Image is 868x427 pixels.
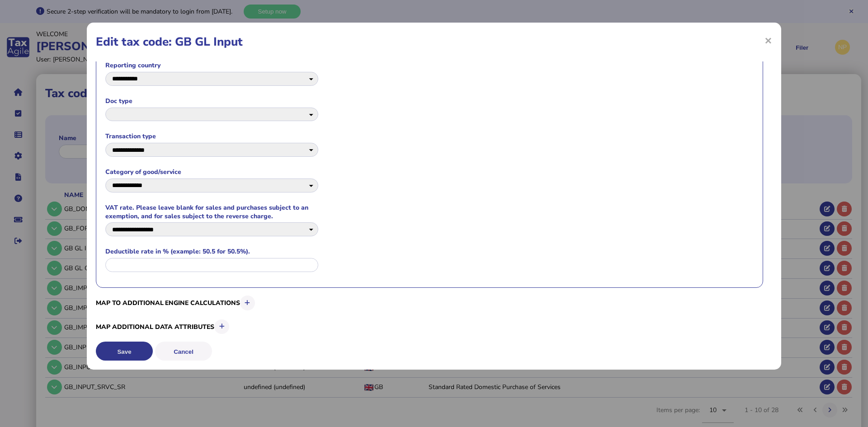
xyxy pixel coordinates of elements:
[96,342,153,361] button: Save
[105,168,318,176] label: Category of good/service
[105,61,318,70] label: Reporting country
[105,97,318,105] label: Doc type
[764,32,772,49] span: ×
[96,294,763,312] h3: Map to additional engine calculations
[105,132,318,141] label: Transaction type
[96,34,772,50] h1: Edit tax code: GB GL Input
[105,247,318,256] label: Deductible rate in % (example: 50.5 for 50.5%).
[155,342,212,361] button: Cancel
[105,203,318,221] label: VAT rate. Please leave blank for sales and purchases subject to an exemption, and for sales subje...
[96,318,763,336] h3: Map additional data attributes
